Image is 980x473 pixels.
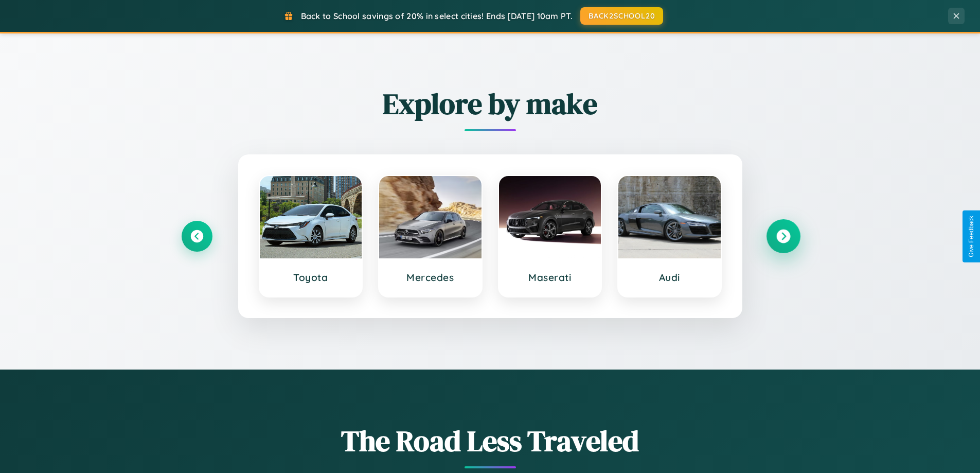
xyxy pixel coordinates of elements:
[580,7,663,25] button: BACK2SCHOOL20
[301,11,573,21] span: Back to School savings of 20% in select cities! Ends [DATE] 10am PT.
[270,271,352,284] h3: Toyota
[182,84,799,124] h2: Explore by make
[968,216,975,257] div: Give Feedback
[182,421,799,461] h1: The Road Less Traveled
[509,271,591,284] h3: Maserati
[389,271,471,284] h3: Mercedes
[629,271,710,284] h3: Audi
